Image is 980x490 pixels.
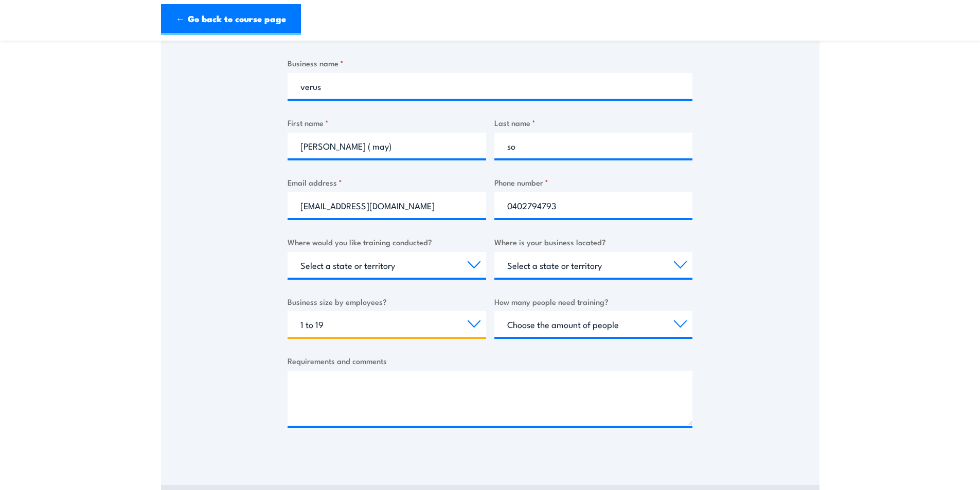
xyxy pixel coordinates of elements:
label: Phone number [494,176,693,188]
label: Business name [288,57,692,69]
label: Where is your business located? [494,236,693,248]
label: First name [288,117,486,129]
label: Requirements and comments [288,355,692,367]
label: Where would you like training conducted? [288,236,486,248]
label: How many people need training? [494,296,693,307]
a: ← Go back to course page [161,4,301,35]
label: Email address [288,176,486,188]
label: Last name [494,117,693,129]
label: Business size by employees? [288,296,486,307]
